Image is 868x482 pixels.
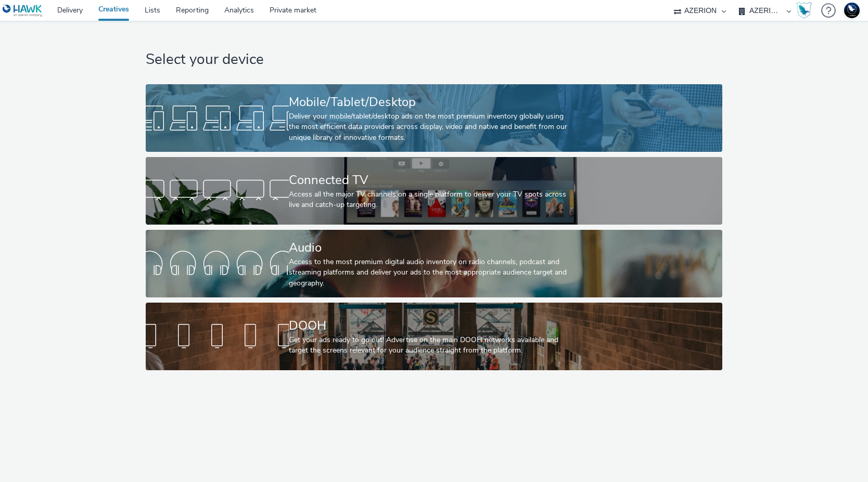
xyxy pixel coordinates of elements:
div: Access all the major TV channels on a single platform to deliver your TV spots across live and ca... [289,189,575,211]
img: Support Hawk [844,3,860,18]
div: Deliver your mobile/tablet/desktop ads on the most premium inventory globally using the most effi... [289,111,575,143]
a: Mobile/Tablet/DesktopDeliver your mobile/tablet/desktop ads on the most premium inventory globall... [146,84,722,152]
div: Connected TV [289,171,575,189]
a: DOOHGet your ads ready to go out! Advertise on the main DOOH networks available and target the sc... [146,303,722,370]
a: AudioAccess to the most premium digital audio inventory on radio channels, podcast and streaming ... [146,230,722,297]
img: undefined Logo [3,4,43,17]
div: Mobile/Tablet/Desktop [289,93,575,111]
img: Hawk Academy [796,2,812,19]
h1: Select your device [146,50,722,70]
div: Get your ads ready to go out! Advertise on the main DOOH networks available and target the screen... [289,335,575,356]
div: Access to the most premium digital audio inventory on radio channels, podcast and streaming platf... [289,257,575,289]
div: Audio [289,239,575,257]
a: Connected TVAccess all the major TV channels on a single platform to deliver your TV spots across... [146,157,722,225]
a: Hawk Academy [796,2,816,19]
div: DOOH [289,317,575,335]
